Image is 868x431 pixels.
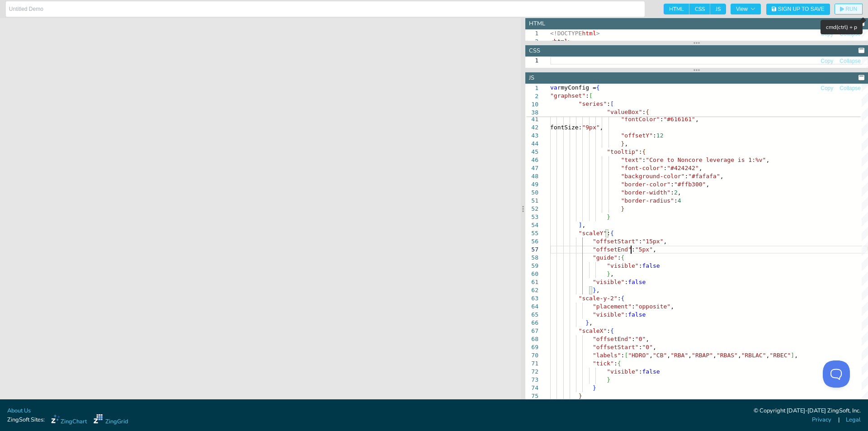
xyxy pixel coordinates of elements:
span: , [678,189,681,196]
span: , [720,173,724,180]
span: "visible" [593,311,624,318]
span: < [550,38,554,45]
button: Copy [820,84,834,93]
span: } [621,205,625,212]
div: 56 [525,237,538,246]
span: ZingSoft Sites: [7,416,45,424]
span: , [766,352,770,359]
span: cmd(ctrl) + p [826,24,857,31]
span: : [639,238,642,245]
div: 49 [525,180,538,189]
span: { [646,109,649,115]
span: } [607,270,610,277]
div: checkbox-group [664,4,726,14]
span: Copy [821,85,833,91]
span: CSS [689,4,710,14]
span: "#ffb300" [674,181,706,188]
span: "Core to Noncore leverage is 1:%v" [646,156,766,163]
button: Collapse [839,84,861,93]
span: : [653,132,656,139]
span: [ [624,352,628,359]
span: : [642,156,646,163]
span: 2 [674,189,678,196]
div: 2 [525,38,538,46]
span: "opposite" [635,303,670,310]
span: [ [589,92,593,99]
span: } [607,376,610,383]
span: "graphset" [550,92,585,99]
span: "CB" [653,352,667,359]
span: , [695,116,699,123]
div: 61 [525,278,538,286]
span: , [600,124,604,131]
a: Legal [846,416,861,424]
button: View [731,4,761,14]
a: ZingGrid [94,414,128,426]
span: "RBEC" [769,352,791,359]
span: } [579,393,582,399]
span: Collapse [840,85,861,91]
span: "border-color" [621,181,671,188]
span: : [618,254,621,261]
div: 67 [525,327,538,335]
span: Collapse [840,31,861,37]
div: 52 [525,205,538,213]
span: : [614,360,618,367]
input: Untitled Demo [9,2,642,16]
span: "visible" [607,262,638,269]
a: Privacy [812,416,831,424]
span: "visible" [607,368,638,375]
span: : [642,109,646,115]
span: : [632,246,635,253]
div: 62 [525,286,538,294]
span: { [621,254,625,261]
span: var [550,84,561,91]
span: "#424242" [667,165,698,171]
span: { [610,327,614,334]
span: 38 [525,109,538,117]
span: , [646,336,649,342]
span: "fontColor" [621,116,660,123]
div: 65 [525,311,538,319]
span: , [582,222,585,228]
div: 68 [525,335,538,343]
span: } [607,213,610,220]
span: : [585,92,589,99]
span: "15px" [642,238,664,245]
span: , [596,287,600,294]
span: [ [610,100,614,107]
div: 48 [525,172,538,180]
span: { [610,230,614,237]
span: : [663,165,667,171]
span: : [607,230,610,237]
span: Sign Up to Save [778,6,825,12]
span: "HDRO" [628,352,649,359]
span: : [624,311,628,318]
span: { [642,148,646,155]
span: , [670,303,674,310]
div: 73 [525,376,538,384]
div: 64 [525,303,538,311]
span: , [706,181,709,188]
span: { [621,295,625,302]
div: 75 [525,392,538,400]
div: 44 [525,140,538,148]
div: 57 [525,246,538,254]
a: ZingChart [51,414,87,426]
span: , [653,344,656,350]
a: About Us [7,407,31,415]
span: 2 [525,92,538,100]
div: 59 [525,262,538,270]
div: 74 [525,384,538,392]
iframe: Toggle Customer Support [823,360,850,388]
span: fontSize: [550,124,582,131]
div: 43 [525,132,538,140]
span: Copy [821,31,833,37]
span: : [674,197,678,204]
span: 1 [525,84,538,92]
span: "offsetEnd" [593,246,632,253]
span: : [670,181,674,188]
span: , [653,246,656,253]
div: 69 [525,343,538,351]
button: RUN [835,4,863,14]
